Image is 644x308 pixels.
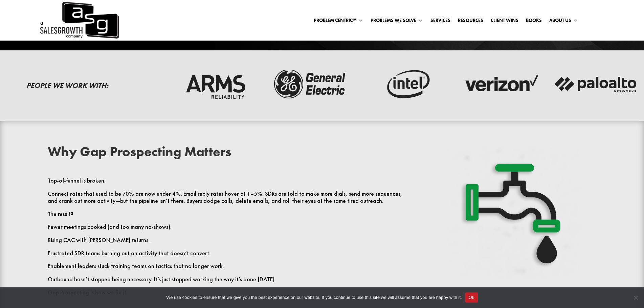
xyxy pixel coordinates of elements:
[48,223,403,237] p: Fewer meetings booked (and too many no-shows).
[458,18,483,25] a: Resources
[48,250,403,263] p: Frustrated SDR teams burning out on activity that doesn’t convert.
[371,18,423,25] a: Problems We Solve
[632,294,639,301] span: No
[48,190,403,211] p: Connect rates that used to be 70% are now under 4%. Email reply rates hover at 1–5%. SDRs are tol...
[48,177,403,190] p: Top-of-funnel is broken.
[459,67,543,101] img: verizon-logo-dark
[491,18,518,25] a: Client Wins
[363,67,448,101] img: intel-logo-dark
[48,145,403,162] h2: Why Gap Prospecting Matters
[48,263,403,276] p: Enablement leaders stuck training teams on tactics that no longer work.
[314,18,363,25] a: Problem Centric™
[430,18,450,25] a: Services
[48,211,403,224] p: The result?
[268,67,353,101] img: ge-logo-dark
[48,276,403,289] p: Outbound hasn’t stopped being necessary. It’s just stopped working the way it’s done [DATE].
[166,294,462,301] span: We use cookies to ensure that we give you the best experience on our website. If you continue to ...
[173,67,258,101] img: arms-reliability-logo-dark
[554,67,638,101] img: palato-networks-logo-dark
[526,18,542,25] a: Books
[447,145,583,280] img: Faucet Shadow
[549,18,578,25] a: About Us
[465,292,478,303] button: Ok
[48,237,403,250] p: Rising CAC with [PERSON_NAME] returns.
